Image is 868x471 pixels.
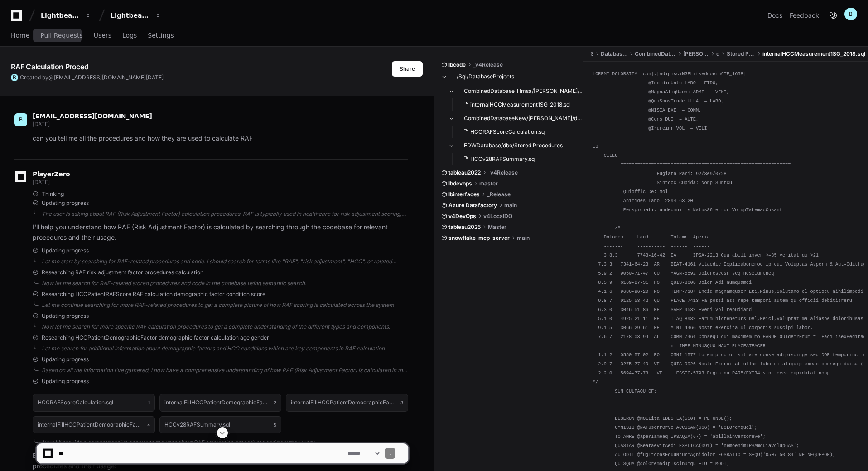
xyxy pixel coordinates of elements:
[42,378,89,385] span: Updating progress
[42,258,408,265] div: Let me start by searching for RAF-related procedures and code. I should search for terms like "RA...
[42,356,89,363] span: Updating progress
[844,8,857,20] button: B
[42,190,64,198] span: Thinking
[504,202,517,209] span: main
[42,199,89,207] span: Updating progress
[19,116,23,123] h1: B
[457,73,514,80] span: /Sql/DatabaseProjects
[400,399,403,406] span: 3
[33,133,408,144] p: can you tell me all the procedures and how they are used to calculate RAF
[147,421,150,428] span: 4
[42,367,408,374] div: Based on all the information I've gathered, I now have a comprehensive understanding of how RAF (...
[392,61,423,77] button: Share
[42,323,408,330] div: Now let me search for more specific RAF calculation procedures to get a complete understanding of...
[790,11,819,20] button: Feedback
[42,291,265,298] span: Researching HCCPatientRAFScore RAF calculation demographic factor condition score
[41,11,80,20] div: Lightbeam Health
[488,223,506,231] span: Master
[448,191,480,198] span: lbinterfaces
[274,421,276,428] span: 5
[286,394,408,411] button: internalFillHCCPatientDemographicFactorESRD.sql3
[42,345,408,352] div: Let me search for additional information about demographic factors and HCC conditions which are k...
[42,334,269,341] span: Researching HCCPatientDemographicFactor demographic factor calculation age gender
[148,33,174,38] span: Settings
[48,74,54,81] span: @
[849,10,853,18] h1: B
[148,25,174,46] a: Settings
[448,202,497,209] span: Azure Datafactory
[459,153,579,165] button: HCCv28RAFSummary.sql
[122,25,137,46] a: Logs
[470,101,571,108] span: internalHCCMeasurement1SG_2018.sql
[33,416,155,433] button: internalFillHCCPatientDemographicFactorHHSHCC.sql4
[11,33,29,38] span: Home
[448,61,466,68] span: lbcode
[148,399,150,406] span: 1
[42,280,408,287] div: Now let me search for RAF-related stored procedures and code in the codebase using semantic search.
[42,301,408,309] div: Let me continue searching for more RAF-related procedures to get a complete picture of how RAF sc...
[33,222,408,243] p: I'll help you understand how RAF (Risk Adjustment Factor) is calculated by searching through the ...
[448,169,481,176] span: tableau2022
[94,33,111,38] span: Users
[38,400,113,405] h1: HCCRAFScoreCalculation.sql
[448,223,481,231] span: tableau2025
[40,33,82,38] span: Pull Requests
[591,50,593,58] span: Sql
[459,126,579,138] button: HCCRAFScoreCalculation.sql
[762,50,865,58] span: internalHCCMeasurement1SG_2018.sql
[274,399,276,406] span: 2
[448,84,584,98] button: CombinedDatabase_Hmsa/[PERSON_NAME]/dbo/Stored Procedures
[488,169,518,176] span: _v4Release
[33,179,49,185] span: [DATE]
[20,74,164,81] span: Created by
[38,422,143,427] h1: internalFillHCCPatientDemographicFactorHHSHCC.sql
[107,7,165,24] button: Lightbeam Health Solutions
[601,50,627,58] span: DatabaseProjects
[464,87,584,95] span: CombinedDatabase_Hmsa/[PERSON_NAME]/dbo/Stored Procedures
[441,69,577,84] button: /Sql/DatabaseProjects
[164,422,230,427] h1: HCCv28RAFSummary.sql
[635,50,676,58] span: CombinedDatabase_Hmsa
[470,155,536,163] span: HCCv28RAFSummary.sql
[13,74,16,81] h1: B
[716,50,719,58] span: dbo
[11,25,29,46] a: Home
[11,62,88,71] app-text-character-animate: RAF Calculation Proced
[159,394,282,411] button: internalFillHCCPatientDemographicFactor.sql2
[473,61,503,68] span: _v4Release
[727,50,755,58] span: Stored Procedures
[448,234,510,242] span: snowflake-mcp-server
[146,74,164,81] span: [DATE]
[767,11,782,20] a: Docs
[111,11,149,20] div: Lightbeam Health Solutions
[42,247,89,254] span: Updating progress
[470,128,546,136] span: HCCRAFScoreCalculation.sql
[122,33,137,38] span: Logs
[448,213,476,220] span: v4DevOps
[291,400,396,405] h1: internalFillHCCPatientDemographicFactorESRD.sql
[40,25,82,46] a: Pull Requests
[448,111,584,126] button: CombinedDatabaseNew/[PERSON_NAME]/dbo/Stored Procedures
[42,210,408,218] div: The user is asking about RAF (Risk Adjustment Factor) calculation procedures. RAF is typically us...
[517,234,530,242] span: main
[164,400,270,405] h1: internalFillHCCPatientDemographicFactor.sql
[464,115,584,122] span: CombinedDatabaseNew/[PERSON_NAME]/dbo/Stored Procedures
[42,269,203,276] span: Researching RAF risk adjustment factor procedures calculation
[33,121,49,127] span: [DATE]
[448,138,584,153] button: EDWDatabase/dbo/Stored Procedures
[464,142,563,149] span: EDWDatabase/dbo/Stored Procedures
[33,394,155,411] button: HCCRAFScoreCalculation.sql1
[483,213,512,220] span: v4LocalDO
[54,74,146,81] span: [EMAIL_ADDRESS][DOMAIN_NAME]
[479,180,498,187] span: master
[159,416,282,433] button: HCCv28RAFSummary.sql5
[37,7,95,24] button: Lightbeam Health
[448,180,472,187] span: lbdevops
[33,112,152,120] span: [EMAIL_ADDRESS][DOMAIN_NAME]
[683,50,709,58] span: [PERSON_NAME]
[487,191,511,198] span: _Release
[459,98,579,111] button: internalHCCMeasurement1SG_2018.sql
[42,312,89,320] span: Updating progress
[33,171,70,177] span: PlayerZero
[94,25,111,46] a: Users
